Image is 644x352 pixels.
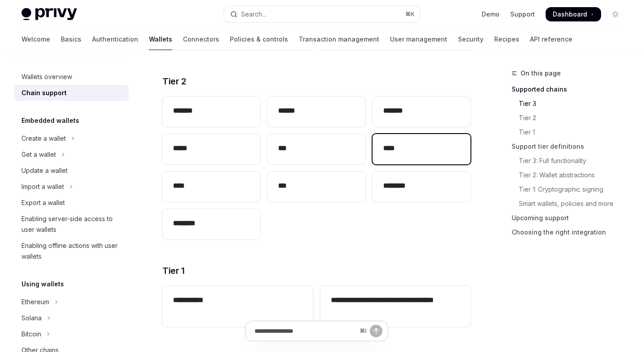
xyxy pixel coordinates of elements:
a: Policies & controls [230,29,288,50]
a: Support [510,10,535,19]
a: API reference [530,29,572,50]
button: Open search [224,6,419,22]
a: Support tier definitions [512,139,630,154]
img: light logo [21,8,77,21]
a: Wallets overview [14,69,129,85]
div: Get a wallet [21,149,56,160]
button: Toggle Bitcoin section [14,326,129,342]
a: Authentication [92,29,138,50]
div: Export a wallet [21,197,65,208]
div: Import a wallet [21,181,64,192]
div: Enabling server-side access to user wallets [21,214,123,235]
div: Create a wallet [21,133,66,144]
span: Dashboard [553,10,587,19]
a: Tier 1: Cryptographic signing [512,182,630,197]
a: Choosing the right integration [512,225,630,239]
a: Tier 3: Full functionality [512,154,630,168]
a: Welcome [21,29,50,50]
a: Transaction management [299,29,379,50]
a: Dashboard [546,7,601,21]
div: Wallets overview [21,71,72,82]
button: Toggle Import a wallet section [14,179,129,195]
a: User management [390,29,447,50]
span: ⌘ K [405,11,415,18]
div: Search... [241,9,266,20]
div: Update a wallet [21,165,68,176]
a: Security [458,29,483,50]
button: Toggle Ethereum section [14,294,129,310]
button: Toggle Get a wallet section [14,147,129,163]
a: Smart wallets, policies and more [512,197,630,211]
a: Chain support [14,85,129,101]
a: Wallets [149,29,172,50]
a: Supported chains [512,82,630,96]
a: Export a wallet [14,195,129,211]
a: Demo [482,10,500,19]
a: Tier 1 [512,125,630,139]
a: Tier 3 [512,96,630,111]
span: Tier 1 [162,264,184,277]
a: Update a wallet [14,163,129,179]
div: Enabling offline actions with user wallets [21,240,123,262]
a: Enabling server-side access to user wallets [14,211,129,238]
a: Tier 2: Wallet abstractions [512,168,630,182]
button: Send message [370,325,382,337]
a: Tier 2 [512,111,630,125]
a: Enabling offline actions with user wallets [14,238,129,264]
h5: Embedded wallets [21,115,79,126]
span: Tier 2 [162,75,186,88]
a: Connectors [183,29,219,50]
a: Recipes [494,29,519,50]
div: Solana [21,313,42,323]
a: Basics [61,29,81,50]
h5: Using wallets [21,279,64,289]
div: Bitcoin [21,329,41,339]
a: Upcoming support [512,211,630,225]
button: Toggle dark mode [608,7,623,21]
div: Chain support [21,88,67,98]
input: Ask a question... [254,321,356,341]
button: Toggle Solana section [14,310,129,326]
div: Ethereum [21,297,49,307]
span: On this page [521,68,561,79]
button: Toggle Create a wallet section [14,130,129,147]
